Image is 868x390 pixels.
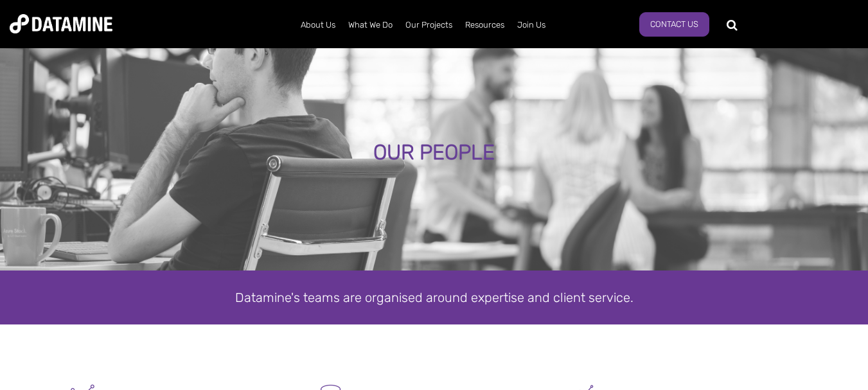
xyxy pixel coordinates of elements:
a: About Us [294,8,342,42]
a: Join Us [511,8,552,42]
img: Datamine [10,14,112,33]
a: What We Do [342,8,399,42]
a: Contact Us [639,12,709,37]
a: Our Projects [399,8,459,42]
span: Datamine's teams are organised around expertise and client service. [235,290,633,305]
div: OUR PEOPLE [103,141,765,164]
a: Resources [459,8,511,42]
